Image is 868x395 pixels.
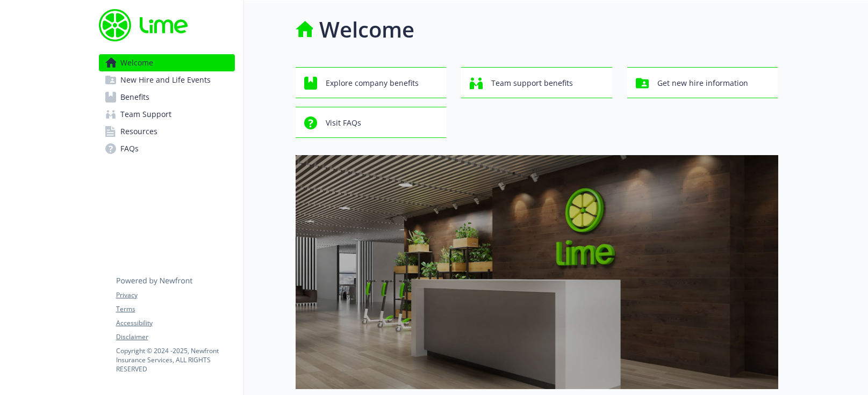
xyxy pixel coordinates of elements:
a: Benefits [99,89,235,106]
a: Terms [116,304,234,314]
a: Welcome [99,54,235,71]
span: Visit FAQs [326,113,361,133]
a: New Hire and Life Events [99,71,235,89]
button: Visit FAQs [296,107,447,138]
span: New Hire and Life Events [120,71,211,89]
a: Team Support [99,106,235,123]
a: Disclaimer [116,332,234,342]
span: Resources [120,123,157,140]
button: Team support benefits [461,67,612,98]
span: Benefits [120,89,149,106]
img: overview page banner [296,155,778,389]
span: Team Support [120,106,171,123]
a: FAQs [99,140,235,157]
a: Accessibility [116,318,234,328]
span: Explore company benefits [326,73,419,93]
button: Get new hire information [627,67,778,98]
button: Explore company benefits [296,67,447,98]
h1: Welcome [319,13,414,46]
span: Team support benefits [491,73,573,93]
span: Welcome [120,54,153,71]
a: Resources [99,123,235,140]
span: FAQs [120,140,139,157]
p: Copyright © 2024 - 2025 , Newfront Insurance Services, ALL RIGHTS RESERVED [116,346,234,374]
span: Get new hire information [657,73,748,93]
a: Privacy [116,290,234,300]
